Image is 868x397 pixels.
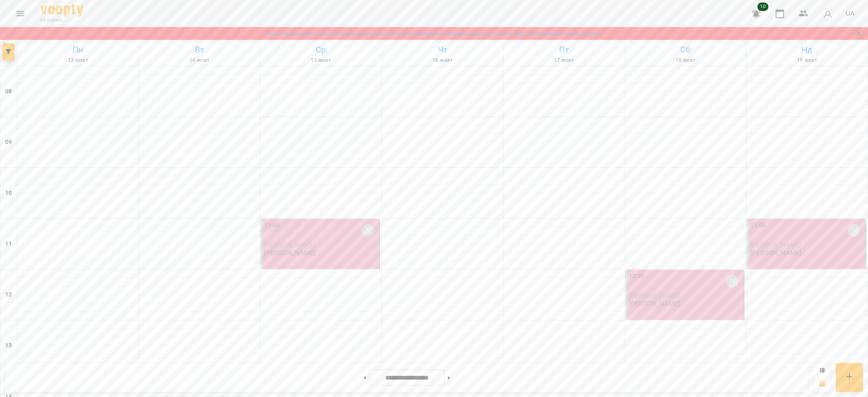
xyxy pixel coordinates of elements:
[383,43,502,56] h6: Чт
[264,249,315,256] p: [PERSON_NAME]
[140,43,259,56] h6: Вт
[19,43,137,56] h6: Пн
[748,43,866,56] h6: Нд
[264,221,280,230] label: 11:00
[505,43,623,56] h6: Пт
[853,28,865,39] button: Закрити сповіщення
[822,8,834,19] img: avatar_s.png
[140,56,259,64] h6: 14 жовт
[750,249,801,256] p: [PERSON_NAME]
[262,43,380,56] h6: Ср
[626,56,745,64] h6: 18 жовт
[19,56,137,64] h6: 13 жовт
[848,224,860,237] div: Єва Логвінова
[5,138,12,147] h6: 09
[629,300,680,307] p: [PERSON_NAME]
[629,292,680,300] span: [PERSON_NAME]
[267,29,601,38] a: Будь ласка оновіть свої платіжні данні, щоб уникнути блокування вашого акаунту. Акаунт буде забло...
[362,224,374,237] div: Єва Логвінова
[750,241,801,249] span: [PERSON_NAME]
[5,189,12,198] h6: 10
[5,239,12,249] h6: 11
[41,4,83,17] img: Voopty Logo
[626,43,745,56] h6: Сб
[505,56,623,64] h6: 17 жовт
[842,6,858,21] button: UA
[757,3,768,11] span: 10
[10,3,31,24] button: Menu
[726,275,739,288] div: Єва Логвінова
[748,56,866,64] h6: 19 жовт
[5,341,12,350] h6: 13
[5,87,12,96] h6: 08
[629,272,645,281] label: 12:00
[41,17,83,23] span: For Business
[264,241,315,249] span: [PERSON_NAME]
[383,56,502,64] h6: 16 жовт
[5,290,12,300] h6: 12
[846,9,854,18] span: UA
[262,56,380,64] h6: 15 жовт
[750,221,766,230] label: 11:00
